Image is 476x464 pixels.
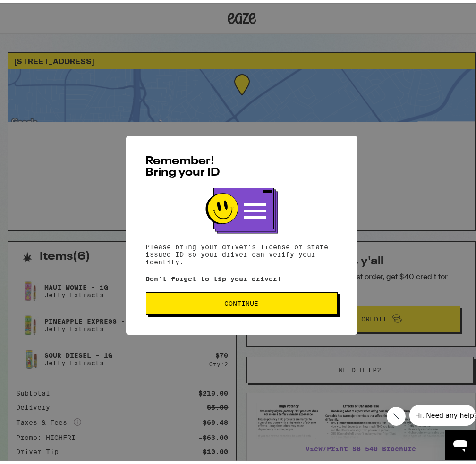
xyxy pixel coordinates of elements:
span: Continue [225,297,259,304]
p: Please bring your driver's license or state issued ID so your driver can verify your identity. [146,240,338,262]
button: Continue [146,289,338,312]
span: Hi. Need any help? [6,7,68,14]
iframe: Close message [387,404,406,422]
iframe: Button to launch messaging window [445,426,476,456]
p: Don't forget to tip your driver! [146,272,338,279]
iframe: Message from company [409,402,476,422]
span: Remember! Bring your ID [146,152,221,175]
